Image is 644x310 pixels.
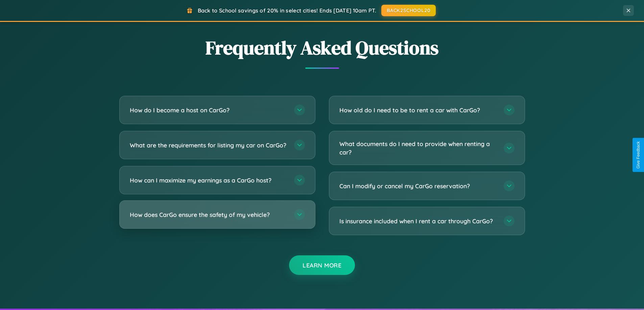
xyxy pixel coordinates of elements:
[636,141,641,169] div: Give Feedback
[339,217,497,225] h3: Is insurance included when I rent a car through CarGo?
[130,210,287,219] h3: How does CarGo ensure the safety of my vehicle?
[381,5,436,16] button: BACK2SCHOOL20
[339,106,497,114] h3: How old do I need to be to rent a car with CarGo?
[119,35,525,61] h2: Frequently Asked Questions
[130,141,287,149] h3: What are the requirements for listing my car on CarGo?
[130,176,287,185] h3: How can I maximize my earnings as a CarGo host?
[289,255,355,275] button: Learn More
[130,106,287,114] h3: How do I become a host on CarGo?
[339,140,497,156] h3: What documents do I need to provide when renting a car?
[198,7,376,14] span: Back to School savings of 20% in select cities! Ends [DATE] 10am PT.
[339,182,497,190] h3: Can I modify or cancel my CarGo reservation?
